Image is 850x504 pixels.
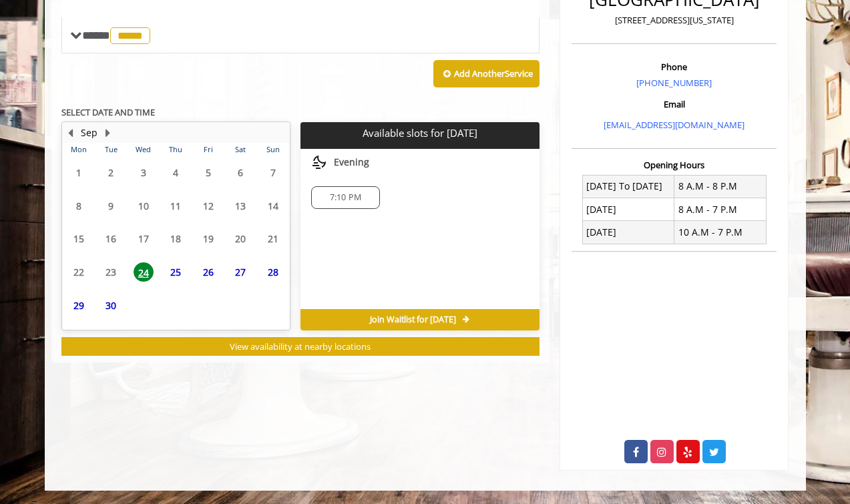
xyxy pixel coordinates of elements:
[674,175,767,198] td: 8 A.M - 8 P.M
[582,198,674,221] td: [DATE]
[311,186,380,209] div: 7:10 PM
[575,62,773,71] h3: Phone
[370,314,456,325] span: Join Waitlist for [DATE]
[604,119,745,131] a: [EMAIL_ADDRESS][DOMAIN_NAME]
[572,160,777,170] h3: Opening Hours
[192,256,224,289] td: Select day26
[674,198,767,221] td: 8 A.M - 7 P.M
[127,256,159,289] td: Select day24
[334,157,369,168] span: Evening
[230,340,371,352] span: View availability at nearby locations
[101,296,121,315] span: 30
[433,60,540,88] button: Add AnotherService
[63,288,95,322] td: Select day29
[330,192,361,203] span: 7:10 PM
[306,128,534,139] p: Available slots for [DATE]
[166,262,186,282] span: 25
[95,288,127,322] td: Select day30
[65,125,76,140] button: Previous Month
[230,262,250,282] span: 27
[198,262,218,282] span: 26
[61,337,540,356] button: View availability at nearby locations
[311,154,327,170] img: evening slots
[224,256,256,289] td: Select day27
[454,67,533,79] b: Add Another Service
[256,256,289,289] td: Select day28
[224,143,256,156] th: Sat
[127,143,159,156] th: Wed
[160,143,192,156] th: Thu
[575,99,773,109] h3: Email
[63,143,95,156] th: Mon
[81,125,97,140] button: Sep
[134,262,154,282] span: 24
[95,143,127,156] th: Tue
[192,143,224,156] th: Fri
[256,143,289,156] th: Sun
[69,296,89,315] span: 29
[575,13,773,27] p: [STREET_ADDRESS][US_STATE]
[160,256,192,289] td: Select day25
[582,175,674,198] td: [DATE] To [DATE]
[636,77,712,89] a: [PHONE_NUMBER]
[674,221,767,244] td: 10 A.M - 7 P.M
[61,106,155,118] b: SELECT DATE AND TIME
[263,262,283,282] span: 28
[582,221,674,244] td: [DATE]
[103,125,114,140] button: Next Month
